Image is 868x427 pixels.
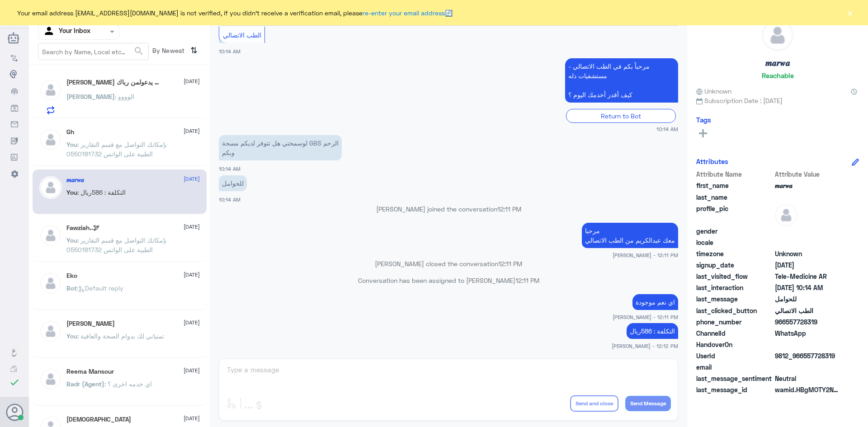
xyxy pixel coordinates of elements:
[696,328,773,338] span: ChannelId
[184,271,200,279] span: [DATE]
[775,317,840,327] span: 966557728319
[77,332,164,340] span: : تمنياتي لك بدوام الصحة والعافية
[38,43,148,60] input: Search by Name, Local etc…
[625,396,671,411] button: Send Message
[66,416,131,423] h5: سبحان الله
[66,93,115,100] span: [PERSON_NAME]
[39,224,62,247] img: defaultAdmin.png
[184,77,200,85] span: [DATE]
[775,169,840,179] span: Attribute Value
[696,96,859,105] span: Subscription Date : [DATE]
[149,43,187,61] span: By Newest
[775,283,840,292] span: 2025-09-02T07:14:46.427Z
[219,175,247,191] p: 2/9/2025, 10:14 AM
[775,272,840,281] span: Tele-Medicine AR
[363,9,445,17] a: re-enter your email address
[696,192,773,202] span: last_name
[66,141,167,158] span: : بإمكانك التواصل مع قسم التقارير الطبية على الواتس 0550181732
[775,362,840,372] span: null
[66,380,104,388] span: Badr (Agent)
[656,125,678,133] span: 10:14 AM
[184,175,200,183] span: [DATE]
[565,58,678,103] p: 2/9/2025, 10:14 AM
[133,46,144,56] span: search
[696,169,773,179] span: Attribute Name
[66,332,77,340] span: You
[219,166,241,172] span: 10:14 AM
[223,31,261,39] span: الطب الاتصالي
[66,320,115,328] h5: Mohammed ALRASHED
[39,320,62,343] img: defaultAdmin.png
[66,272,77,280] h5: Eko
[219,259,678,268] p: [PERSON_NAME] closed the conversation
[696,340,773,349] span: HandoverOn
[66,176,84,184] h5: 𝒎𝒂𝒓𝒘𝒂
[219,204,678,214] p: [PERSON_NAME] joined the conversation
[627,323,678,339] p: 2/9/2025, 12:12 PM
[77,284,123,292] span: : Default reply
[497,205,521,213] span: 12:11 PM
[696,385,773,394] span: last_message_id
[612,342,678,350] span: [PERSON_NAME] - 12:12 PM
[219,276,678,285] p: Conversation has been assigned to [PERSON_NAME]
[696,116,711,124] h6: Tags
[115,93,134,100] span: : الوووو
[66,284,77,292] span: Bot
[845,8,854,17] button: ×
[696,204,773,225] span: profile_pic
[775,294,840,304] span: للحوامل
[66,128,74,136] h5: Gh
[775,351,840,361] span: 9812_966557728319
[775,260,840,270] span: 2025-09-02T07:13:55.844Z
[696,249,773,258] span: timezone
[775,374,840,383] span: 0
[762,20,793,51] img: defaultAdmin.png
[184,414,200,422] span: [DATE]
[39,128,62,151] img: defaultAdmin.png
[184,366,200,375] span: [DATE]
[775,306,840,315] span: الطب الاتصالي
[696,238,773,247] span: locale
[190,43,198,58] i: ⇅
[696,362,773,372] span: email
[515,277,539,284] span: 12:11 PM
[77,188,126,196] span: : التكلفة : 586ريال
[39,272,62,295] img: defaultAdmin.png
[219,135,342,160] p: 2/9/2025, 10:14 AM
[66,79,160,86] h5: Mohamad من يراك يدعولمن رباك
[66,236,77,244] span: You
[696,86,731,96] span: Unknown
[696,294,773,304] span: last_message
[6,404,23,421] button: Avatar
[696,181,773,190] span: first_name
[696,306,773,315] span: last_clicked_button
[696,317,773,327] span: phone_number
[696,157,728,165] h6: Attributes
[632,294,678,310] p: 2/9/2025, 12:11 PM
[498,260,522,267] span: 12:11 PM
[66,224,99,232] h5: Fawziah..🕊
[613,313,678,321] span: [PERSON_NAME] - 12:11 PM
[39,176,62,199] img: defaultAdmin.png
[775,238,840,247] span: null
[66,236,167,253] span: : بإمكانك التواصل مع قسم التقارير الطبية على الواتس 0550181732
[66,141,77,148] span: You
[696,374,773,383] span: last_message_sentiment
[696,272,773,281] span: last_visited_flow
[696,260,773,270] span: signup_date
[775,328,840,338] span: 2
[17,8,453,18] span: Your email address [EMAIL_ADDRESS][DOMAIN_NAME] is not verified, if you didn't receive a verifica...
[696,351,773,361] span: UserId
[219,48,241,54] span: 10:14 AM
[184,127,200,135] span: [DATE]
[66,368,114,375] h5: Reema Mansour
[613,251,678,259] span: [PERSON_NAME] - 12:11 PM
[775,204,797,226] img: defaultAdmin.png
[184,223,200,231] span: [DATE]
[219,197,241,202] span: 10:14 AM
[39,368,62,390] img: defaultAdmin.png
[775,385,840,394] span: wamid.HBgMOTY2NTU3NzI4MzE5FQIAEhgUM0E5RTVFNEQyREI4NEEyRjZEN0MA
[39,79,62,101] img: defaultAdmin.png
[184,319,200,327] span: [DATE]
[582,223,678,248] p: 2/9/2025, 12:11 PM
